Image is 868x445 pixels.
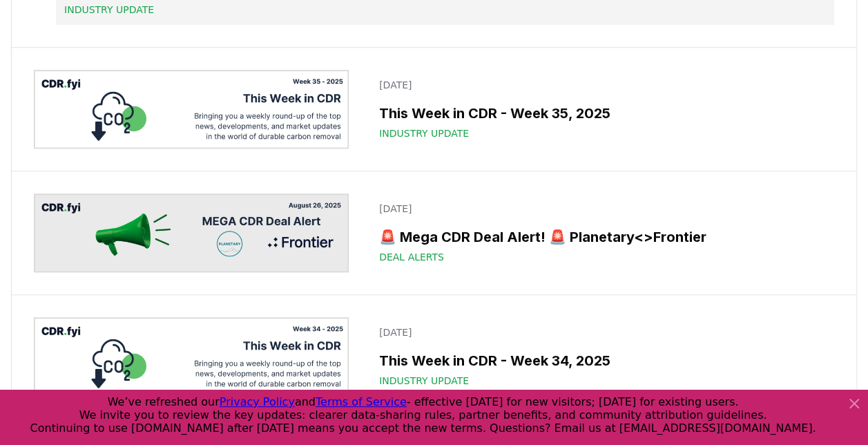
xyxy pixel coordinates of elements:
span: Industry Update [379,374,469,388]
a: [DATE]🚨 Mega CDR Deal Alert! 🚨 Planetary<>FrontierDeal Alerts [371,193,834,272]
p: [DATE] [379,202,826,216]
img: This Week in CDR - Week 34, 2025 blog post image [34,317,349,396]
h3: This Week in CDR - Week 34, 2025 [379,350,826,371]
p: [DATE] [379,325,826,339]
img: This Week in CDR - Week 35, 2025 blog post image [34,70,349,149]
span: Industry Update [379,126,469,140]
a: [DATE]This Week in CDR - Week 35, 2025Industry Update [371,70,834,149]
a: [DATE]This Week in CDR - Week 34, 2025Industry Update [371,317,834,396]
span: Deal Alerts [379,250,444,264]
img: 🚨 Mega CDR Deal Alert! 🚨 Planetary<>Frontier blog post image [34,193,349,272]
h3: This Week in CDR - Week 35, 2025 [379,103,826,124]
h3: 🚨 Mega CDR Deal Alert! 🚨 Planetary<>Frontier [379,227,826,247]
span: Industry Update [64,3,154,17]
p: [DATE] [379,78,826,92]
